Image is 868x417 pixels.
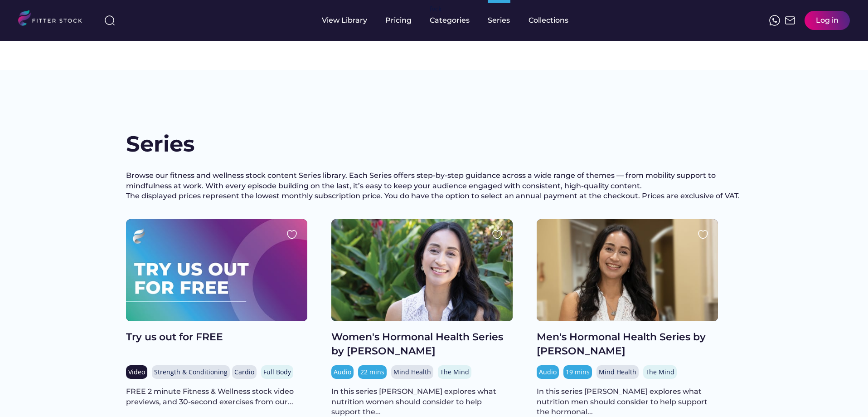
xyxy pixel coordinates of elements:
[322,15,367,25] div: View Library
[785,15,795,26] img: Frame%2051.svg
[334,368,351,377] div: Audio
[154,368,228,377] div: Strength & Conditioning
[769,15,780,26] img: meteor-icons_whatsapp%20%281%29.svg
[104,15,115,26] img: search-normal%203.svg
[385,15,412,25] div: Pricing
[360,368,384,377] div: 22 mins
[440,368,469,377] div: The Mind
[234,368,254,377] div: Cardio
[430,5,441,14] div: fvck
[645,368,674,377] div: The Mind
[331,330,513,358] div: Women's Hormonal Health Series by [PERSON_NAME]
[128,368,145,377] div: Video
[488,15,510,25] div: Series
[331,387,513,417] div: In this series [PERSON_NAME] explores what nutrition women should consider to help support the...
[126,171,742,201] div: Browse our fitness and wellness stock content Series library. Each Series offers step-by-step gui...
[599,368,636,377] div: Mind Health
[492,229,503,240] img: heart.svg
[537,330,718,358] div: Men's Hormonal Health Series by [PERSON_NAME]
[529,15,568,25] div: Collections
[126,129,217,159] h1: Series
[286,229,297,240] img: heart.svg
[537,387,718,417] div: In this series [PERSON_NAME] explores what nutrition men should consider to help support the horm...
[126,330,307,344] div: Try us out for FREE
[816,15,839,25] div: Log in
[430,15,470,25] div: Categories
[698,229,708,240] img: heart.svg
[263,368,291,377] div: Full Body
[126,387,307,407] div: FREE 2 minute Fitness & Wellness stock video previews, and 30-second exercises from our...
[566,368,590,377] div: 19 mins
[393,368,431,377] div: Mind Health
[18,10,90,29] img: LOGO.svg
[539,368,557,377] div: Audio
